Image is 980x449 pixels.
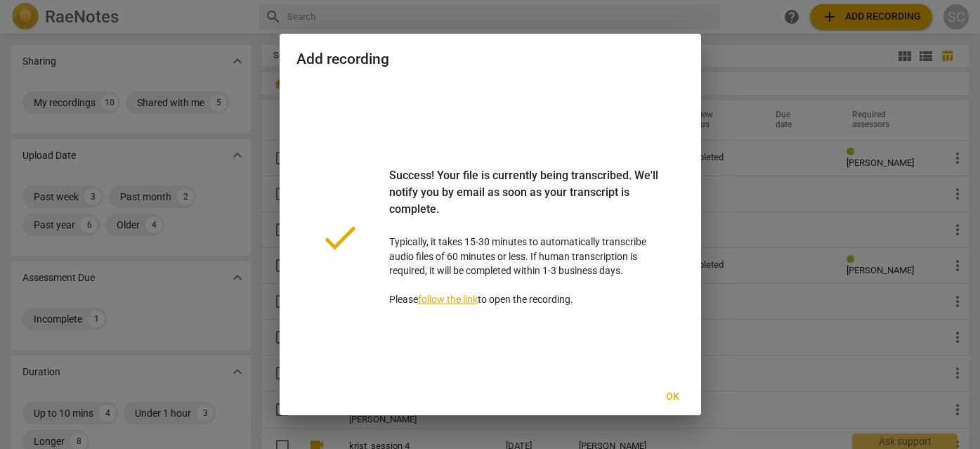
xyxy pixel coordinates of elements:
[418,294,478,305] a: follow the link
[389,167,662,235] div: Success! Your file is currently being transcribed. We'll notify you by email as soon as your tran...
[389,167,662,307] p: Typically, it takes 15-30 minutes to automatically transcribe audio files of 60 minutes or less. ...
[662,390,684,404] span: Ok
[296,51,684,68] h2: Add recording
[319,216,361,259] span: done
[651,384,695,410] button: Ok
